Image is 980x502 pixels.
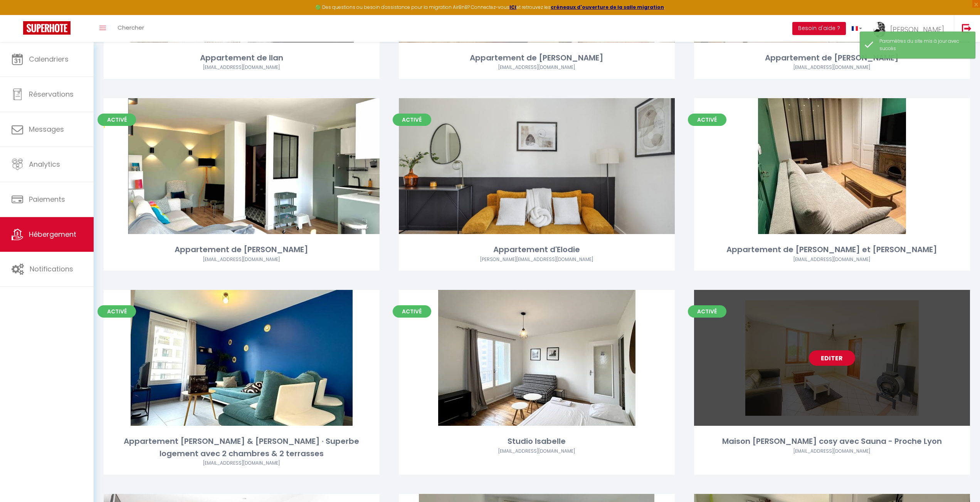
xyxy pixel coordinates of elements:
div: Airbnb [104,256,380,263]
div: Airbnb [399,448,675,455]
button: Ouvrir le widget de chat LiveChat [6,3,29,26]
a: ICI [509,4,516,10]
span: Paiements [29,194,65,204]
div: Maison [PERSON_NAME] cosy avec Sauna - Proche Lyon [694,435,970,447]
span: Activé [688,114,726,126]
div: Airbnb [694,256,970,263]
div: Appartement de [PERSON_NAME] [694,52,970,64]
div: Appartement de [PERSON_NAME] et [PERSON_NAME] [694,244,970,256]
span: Activé [393,114,431,126]
div: Appartement de [PERSON_NAME] [104,244,380,256]
div: Airbnb [399,256,675,263]
span: Activé [97,305,136,318]
div: Airbnb [694,448,970,455]
a: Chercher [112,15,150,42]
a: Editer [809,350,855,366]
div: Airbnb [104,64,380,71]
span: [PERSON_NAME] [890,25,944,34]
div: Appartement d'Elodie [399,244,675,256]
div: Airbnb [694,64,970,71]
a: créneaux d'ouverture de la salle migration [551,4,664,10]
span: Analytics [29,159,60,169]
button: Besoin d'aide ? [792,22,846,35]
div: Studio Isabelle [399,435,675,447]
div: Paramètres du site mis à jour avec succès [879,38,967,52]
img: logout [962,23,972,33]
div: Appartement de [PERSON_NAME] [399,52,675,64]
div: Appartement [PERSON_NAME] & [PERSON_NAME] · Superbe logement avec 2 chambres & 2 terrasses [104,435,380,460]
img: ... [874,22,885,37]
span: Hébergement [29,229,76,239]
div: Appartement de Ilan [104,52,380,64]
div: Airbnb [399,64,675,71]
div: Airbnb [104,460,380,467]
span: Activé [688,305,726,318]
span: Notifications [30,264,73,274]
span: Activé [97,114,136,126]
span: Activé [393,305,431,318]
span: Chercher [118,23,144,32]
a: ... [PERSON_NAME] [868,15,954,42]
span: Calendriers [29,54,69,64]
img: Super Booking [23,21,71,35]
span: Réservations [29,89,74,99]
span: Messages [29,124,64,134]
